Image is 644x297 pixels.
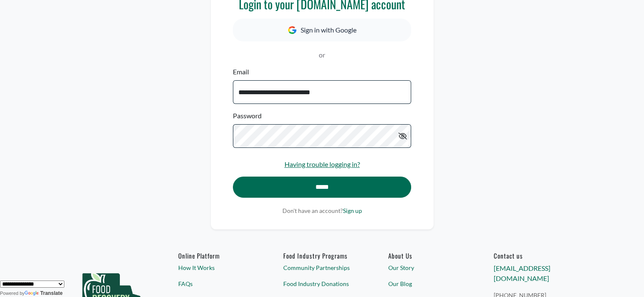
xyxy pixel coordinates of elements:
h6: Contact us [493,252,571,259]
a: How It Works [178,263,256,272]
p: Don't have an account? [233,206,411,215]
a: Sign up [343,207,362,214]
h6: Food Industry Programs [283,252,361,259]
a: [EMAIL_ADDRESS][DOMAIN_NAME] [493,264,550,282]
img: Google Translate [25,291,40,297]
p: or [233,50,411,60]
a: Translate [25,290,63,296]
label: Password [233,111,262,121]
h6: Online Platform [178,252,256,259]
label: Email [233,67,249,77]
a: Having trouble logging in? [285,160,360,168]
a: Community Partnerships [283,263,361,272]
a: About Us [388,252,466,259]
button: Sign in with Google [233,19,411,41]
img: Google Icon [288,26,296,34]
a: Our Story [388,263,466,272]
